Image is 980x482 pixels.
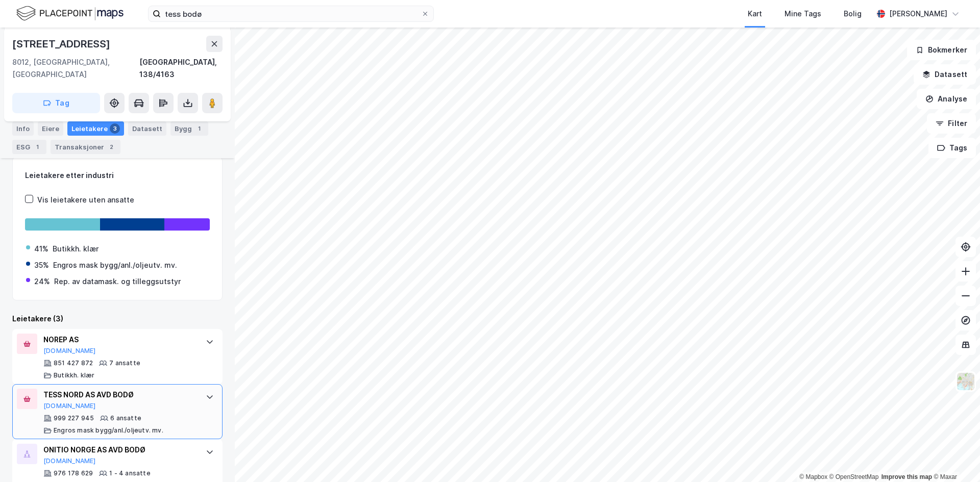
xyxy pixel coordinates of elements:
[928,138,976,158] button: Tags
[956,372,975,391] img: Z
[43,457,96,465] button: [DOMAIN_NAME]
[12,313,223,325] div: Leietakere (3)
[34,243,48,255] div: 41%
[881,473,932,480] a: Improve this map
[929,433,980,482] iframe: Chat Widget
[929,433,980,482] div: Kontrollprogram for chat
[139,56,223,81] div: [GEOGRAPHIC_DATA], 138/4163
[54,275,181,288] div: Rep. av datamask. og tilleggsutstyr
[32,142,42,152] div: 1
[16,5,124,22] img: logo.f888ab2527a4732fd821a326f86c7f29.svg
[53,259,177,271] div: Engros mask bygg/anl./oljeutv. mv.
[12,93,100,113] button: Tag
[110,414,141,422] div: 6 ansatte
[161,6,421,21] input: Søk på adresse, matrikkel, gårdeiere, leietakere eller personer
[54,426,163,435] div: Engros mask bygg/anl./oljeutv. mv.
[54,359,93,367] div: 851 427 872
[43,402,96,410] button: [DOMAIN_NAME]
[12,36,112,52] div: [STREET_ADDRESS]
[12,140,46,154] div: ESG
[109,359,140,367] div: 7 ansatte
[917,89,976,109] button: Analyse
[799,473,827,480] a: Mapbox
[907,40,976,60] button: Bokmerker
[43,444,195,456] div: ONITIO NORGE AS AVD BODØ
[889,8,947,20] div: [PERSON_NAME]
[67,121,124,136] div: Leietakere
[194,123,204,134] div: 1
[25,169,210,182] div: Leietakere etter industri
[914,64,976,85] button: Datasett
[829,473,879,480] a: OpenStreetMap
[12,56,139,81] div: 8012, [GEOGRAPHIC_DATA], [GEOGRAPHIC_DATA]
[51,140,120,154] div: Transaksjoner
[37,194,134,206] div: Vis leietakere uten ansatte
[844,8,862,20] div: Bolig
[109,469,151,477] div: 1 - 4 ansatte
[128,121,166,136] div: Datasett
[170,121,208,136] div: Bygg
[43,389,195,401] div: TESS NORD AS AVD BODØ
[34,259,49,271] div: 35%
[785,8,821,20] div: Mine Tags
[106,142,116,152] div: 2
[927,113,976,134] button: Filter
[54,469,93,477] div: 976 178 629
[54,414,94,422] div: 999 227 945
[43,334,195,346] div: NOREP AS
[110,123,120,134] div: 3
[12,121,34,136] div: Info
[53,243,99,255] div: Butikkh. klær
[43,347,96,355] button: [DOMAIN_NAME]
[54,371,95,379] div: Butikkh. klær
[748,8,762,20] div: Kart
[38,121,63,136] div: Eiere
[34,275,50,288] div: 24%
